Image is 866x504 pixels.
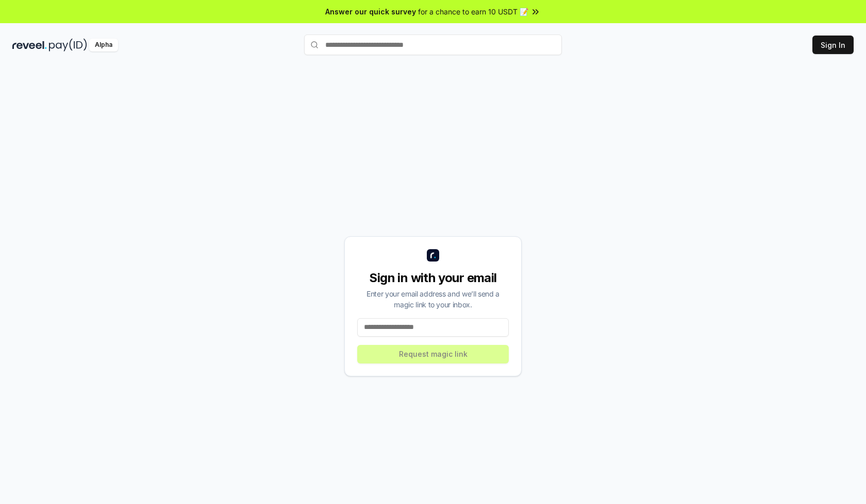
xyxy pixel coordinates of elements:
[812,36,854,54] button: Sign In
[427,249,439,262] img: logo_small
[89,39,118,51] div: Alpha
[418,6,528,17] span: for a chance to earn 10 USDT 📝
[325,6,416,17] span: Answer our quick survey
[357,270,509,286] div: Sign in with your email
[12,39,47,51] img: reveel_dark
[49,39,87,51] img: pay_id
[357,288,509,310] div: Enter your email address and we’ll send a magic link to your inbox.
